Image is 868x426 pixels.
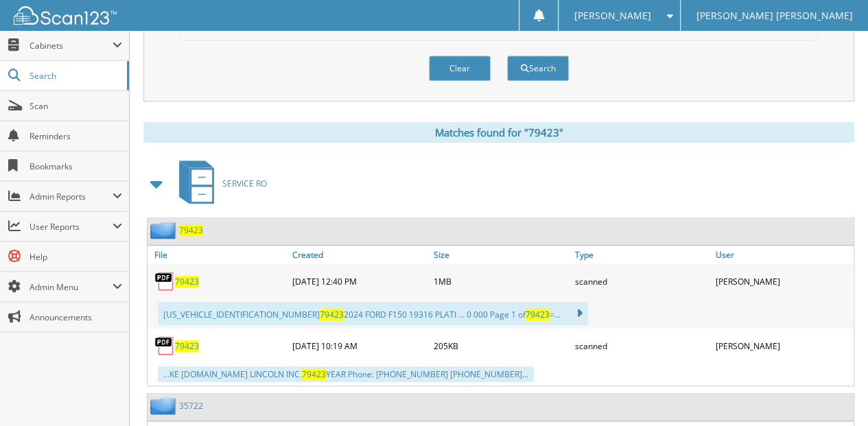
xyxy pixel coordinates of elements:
[30,70,120,82] span: Search
[30,281,113,293] span: Admin Menu
[320,309,344,320] span: 79423
[712,332,854,359] div: [PERSON_NAME]
[179,400,203,412] a: 35722
[571,332,712,359] div: scanned
[507,56,569,81] button: Search
[571,268,712,295] div: scanned
[175,276,199,287] a: 79423
[289,246,430,264] a: Created
[179,224,203,236] a: 79423
[14,6,117,25] img: scan123-logo-white.svg
[30,221,113,233] span: User Reports
[148,246,289,264] a: File
[30,40,113,51] span: Cabinets
[30,251,122,263] span: Help
[154,335,175,356] img: PDF.png
[171,156,267,211] a: SERVICE RO
[289,332,430,359] div: [DATE] 10:19 AM
[30,130,122,142] span: Reminders
[175,340,199,352] a: 79423
[143,122,854,143] div: Matches found for "79423"
[429,56,491,81] button: Clear
[158,302,588,325] div: [US_VEHICLE_IDENTIFICATION_NUMBER] 2024 FORD F150 19316 PLATI ... 0 000 Page 1 of =...
[150,397,179,414] img: folder2.png
[154,271,175,292] img: PDF.png
[30,311,122,323] span: Announcements
[158,366,534,382] div: ...KE [DOMAIN_NAME] LINCOLN INC. YEAR Phone: [PHONE_NUMBER] [PHONE_NUMBER]...
[289,268,430,295] div: [DATE] 12:40 PM
[222,178,267,189] span: SERVICE RO
[571,246,712,264] a: Type
[150,222,179,239] img: folder2.png
[430,246,572,264] a: Size
[302,368,326,380] span: 79423
[30,161,122,172] span: Bookmarks
[30,191,113,202] span: Admin Reports
[574,12,651,20] span: [PERSON_NAME]
[712,246,854,264] a: User
[30,100,122,112] span: Scan
[430,332,572,359] div: 205KB
[430,268,572,295] div: 1MB
[696,12,852,20] span: [PERSON_NAME] [PERSON_NAME]
[526,309,550,320] span: 79423
[712,268,854,295] div: [PERSON_NAME]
